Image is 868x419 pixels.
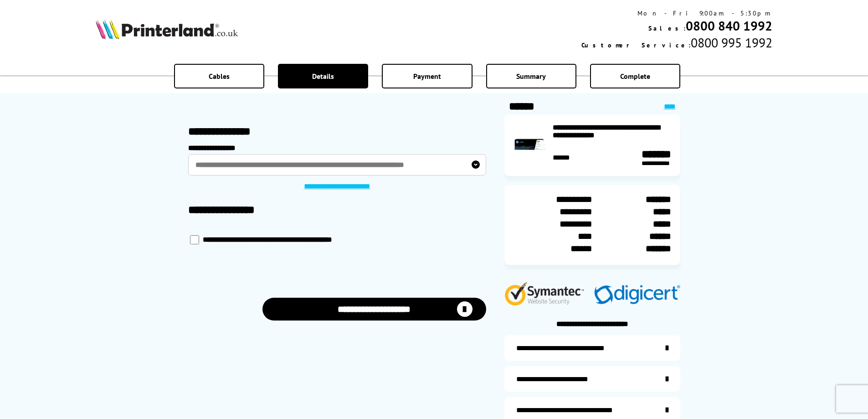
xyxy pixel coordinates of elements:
span: Details [312,72,334,81]
a: 0800 840 1992 [686,17,772,34]
span: Cables [209,72,230,81]
span: Sales: [648,24,686,32]
span: Summary [516,72,546,81]
div: Mon - Fri 9:00am - 5:30pm [581,9,772,17]
span: Customer Service: [581,41,691,49]
img: Printerland Logo [96,19,238,39]
a: additional-ink [504,335,680,361]
a: items-arrive [504,366,680,392]
span: Complete [620,72,650,81]
span: 0800 995 1992 [691,34,772,51]
span: Payment [413,72,441,81]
